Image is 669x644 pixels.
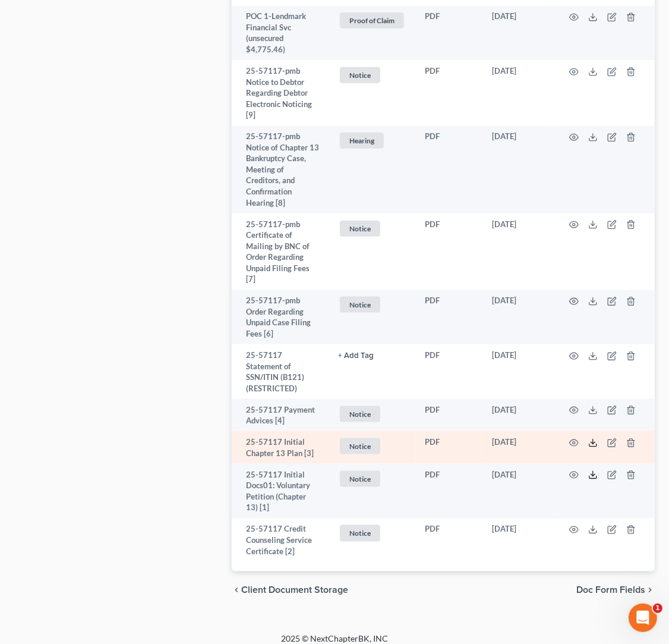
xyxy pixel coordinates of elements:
i: chevron_right [645,586,655,595]
a: Notice [338,219,406,238]
td: PDF [415,290,482,345]
td: [DATE] [482,213,555,290]
td: PDF [415,344,482,399]
span: Doc Form Fields [576,586,645,595]
span: Client Document Storage [241,586,348,595]
a: Proof of Claim [338,11,406,30]
td: PDF [415,519,482,562]
td: 25-57117 Credit Counseling Service Certificate [2] [232,519,329,562]
a: Notice [338,65,406,85]
span: 1 [653,604,662,613]
button: + Add Tag [338,352,374,360]
td: 25-57117-pmb Notice of Chapter 13 Bankruptcy Case, Meeting of Creditors, and Confirmation Hearing... [232,126,329,213]
td: 25-57117-pmb Order Regarding Unpaid Case Filing Fees [6] [232,290,329,345]
span: Notice [340,471,380,487]
td: 25-57117 Payment Advices [4] [232,399,329,432]
td: [DATE] [482,399,555,432]
button: Doc Form Fields chevron_right [576,586,655,595]
td: PDF [415,126,482,213]
span: Notice [340,525,380,541]
a: Notice [338,295,406,315]
a: Notice [338,436,406,456]
td: PDF [415,399,482,432]
td: 25-57117 Initial Chapter 13 Plan [3] [232,431,329,464]
td: POC 1-Lendmark Financial Svc (unsecured $4,775.46) [232,6,329,61]
button: chevron_left Client Document Storage [232,586,348,595]
a: Notice [338,469,406,489]
td: PDF [415,60,482,125]
td: 25-57117 Statement of SSN/ITIN (B121) (RESTRICTED) [232,344,329,399]
td: [DATE] [482,464,555,519]
span: Notice [340,221,380,237]
span: Notice [340,406,380,422]
td: [DATE] [482,519,555,562]
td: [DATE] [482,126,555,213]
td: [DATE] [482,290,555,345]
span: Notice [340,297,380,313]
a: + Add Tag [338,350,406,361]
td: 25-57117 Initial Docs01: Voluntary Petition (Chapter 13) [1] [232,464,329,519]
td: [DATE] [482,6,555,61]
td: [DATE] [482,431,555,464]
td: [DATE] [482,344,555,399]
span: Notice [340,67,380,83]
span: Notice [340,438,380,454]
td: PDF [415,213,482,290]
a: Notice [338,404,406,424]
td: PDF [415,431,482,464]
i: chevron_left [232,586,241,595]
td: 25-57117-pmb Certificate of Mailing by BNC of Order Regarding Unpaid Filing Fees [7] [232,213,329,290]
a: Hearing [338,131,406,150]
td: [DATE] [482,60,555,125]
td: 25-57117-pmb Notice to Debtor Regarding Debtor Electronic Noticing [9] [232,60,329,125]
span: Hearing [340,133,384,149]
span: Proof of Claim [340,12,404,29]
td: PDF [415,6,482,61]
a: Notice [338,523,406,543]
td: PDF [415,464,482,519]
iframe: Intercom live chat [629,604,657,632]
